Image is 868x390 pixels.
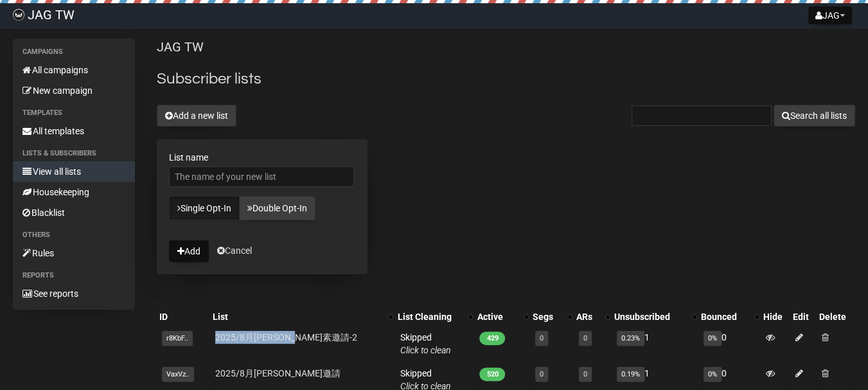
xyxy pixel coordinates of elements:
div: Unsubscribed [614,310,686,323]
div: List [213,310,382,323]
a: 0 [540,370,544,378]
span: Skipped [400,332,450,355]
div: ARs [576,310,599,323]
th: Unsubscribed: No sort applied, activate to apply an ascending sort [612,308,698,326]
span: 429 [479,332,505,345]
span: 0% [704,367,722,382]
a: 2025/8月[PERSON_NAME]邀請 [215,368,341,378]
div: ID [159,310,208,323]
th: Delete: No sort applied, sorting is disabled [816,308,855,326]
span: 0.23% [617,331,644,346]
a: All campaigns [13,60,135,80]
input: The name of your new list [169,166,354,187]
th: Edit: No sort applied, sorting is disabled [790,308,816,326]
label: List name [169,152,355,163]
span: 0% [704,331,722,346]
th: Bounced: No sort applied, activate to apply an ascending sort [698,308,761,326]
th: Segs: No sort applied, activate to apply an ascending sort [530,308,574,326]
li: Reports [13,268,135,283]
button: Search all lists [774,105,855,127]
a: All templates [13,121,135,141]
th: Active: No sort applied, activate to apply an ascending sort [474,308,529,326]
a: 0 [540,334,544,342]
div: Segs [533,310,561,323]
button: JAG [808,6,852,24]
img: f736b03d06122ef749440a1ac3283c76 [13,9,24,21]
button: Add [169,240,209,262]
div: Hide [763,310,788,323]
li: Campaigns [13,44,135,60]
a: View all lists [13,161,135,182]
th: List Cleaning: No sort applied, activate to apply an ascending sort [394,308,474,326]
a: 0 [583,334,587,342]
span: VaxVz.. [162,367,194,382]
button: Add a new list [157,105,236,127]
a: 0 [583,370,587,378]
a: Housekeeping [13,182,135,202]
div: Bounced [701,310,748,323]
a: Click to clean [400,345,450,355]
a: Double Opt-In [239,196,315,220]
div: Edit [793,310,813,323]
a: Blacklist [13,202,135,223]
th: ID: No sort applied, sorting is disabled [157,308,210,326]
h2: Subscriber lists [157,67,855,91]
th: Hide: No sort applied, sorting is disabled [761,308,790,326]
p: JAG TW [157,39,855,56]
td: 0 [698,326,761,362]
a: Single Opt-In [169,196,240,220]
div: List Cleaning [397,310,461,323]
div: Active [477,310,517,323]
td: 1 [612,326,698,362]
span: r8KbF.. [162,331,193,346]
a: New campaign [13,80,135,101]
a: 2025/8月[PERSON_NAME]素邀請-2 [215,332,357,342]
li: Lists & subscribers [13,146,135,161]
a: See reports [13,283,135,304]
span: 520 [479,368,505,381]
span: 0.19% [617,367,644,382]
li: Templates [13,105,135,121]
th: ARs: No sort applied, activate to apply an ascending sort [574,308,612,326]
th: List: No sort applied, activate to apply an ascending sort [210,308,395,326]
a: Cancel [217,245,252,256]
div: Delete [819,310,853,323]
a: Rules [13,243,135,263]
li: Others [13,227,135,243]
